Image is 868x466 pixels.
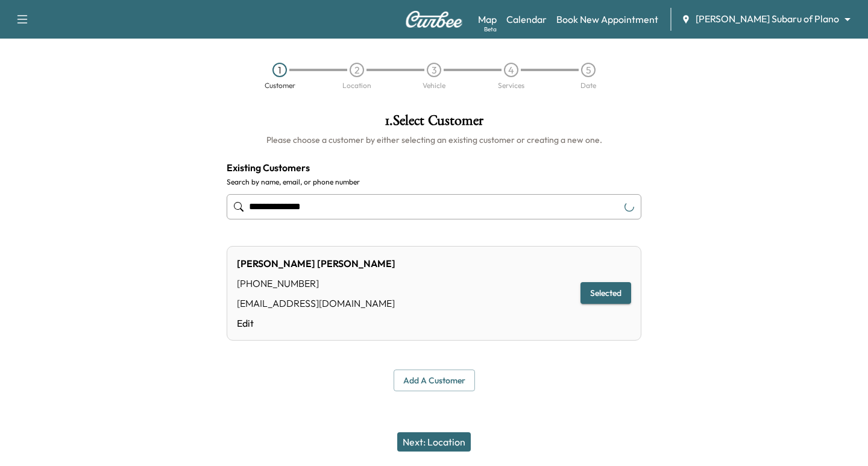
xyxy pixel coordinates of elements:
[237,296,395,310] div: [EMAIL_ADDRESS][DOMAIN_NAME]
[237,316,395,330] a: Edit
[484,25,497,34] div: Beta
[265,82,295,89] div: Customer
[427,63,441,77] div: 3
[504,63,518,77] div: 4
[696,12,839,26] span: [PERSON_NAME] Subaru of Plano
[237,276,395,291] div: [PHONE_NUMBER]
[423,82,445,89] div: Vehicle
[237,256,395,271] div: [PERSON_NAME] [PERSON_NAME]
[498,82,524,89] div: Services
[350,63,364,77] div: 2
[272,63,287,77] div: 1
[556,12,658,27] a: Book New Appointment
[506,12,547,27] a: Calendar
[397,432,471,452] button: Next: Location
[581,63,596,77] div: 5
[342,82,371,89] div: Location
[580,82,596,89] div: Date
[478,12,497,27] a: MapBeta
[227,113,641,134] h1: 1 . Select Customer
[405,11,463,28] img: Curbee Logo
[394,370,475,392] button: Add a customer
[227,177,641,187] label: Search by name, email, or phone number
[227,160,641,175] h4: Existing Customers
[580,282,631,304] button: Selected
[227,134,641,146] h6: Please choose a customer by either selecting an existing customer or creating a new one.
